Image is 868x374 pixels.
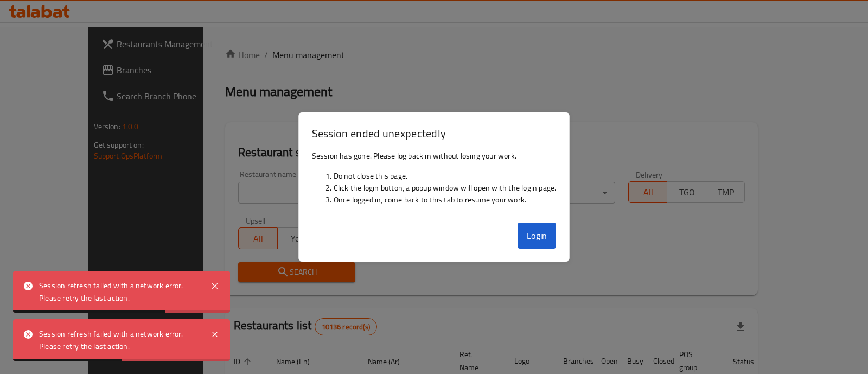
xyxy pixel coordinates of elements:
[334,182,557,194] li: Click the login button, a popup window will open with the login page.
[39,328,200,352] div: Session refresh failed with a network error. Please retry the last action.
[39,280,200,304] div: Session refresh failed with a network error. Please retry the last action.
[312,125,557,141] h3: Session ended unexpectedly
[299,145,570,218] div: Session has gone. Please log back in without losing your work.
[518,223,557,249] button: Login
[334,170,557,182] li: Do not close this page.
[334,194,557,206] li: Once logged in, come back to this tab to resume your work.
